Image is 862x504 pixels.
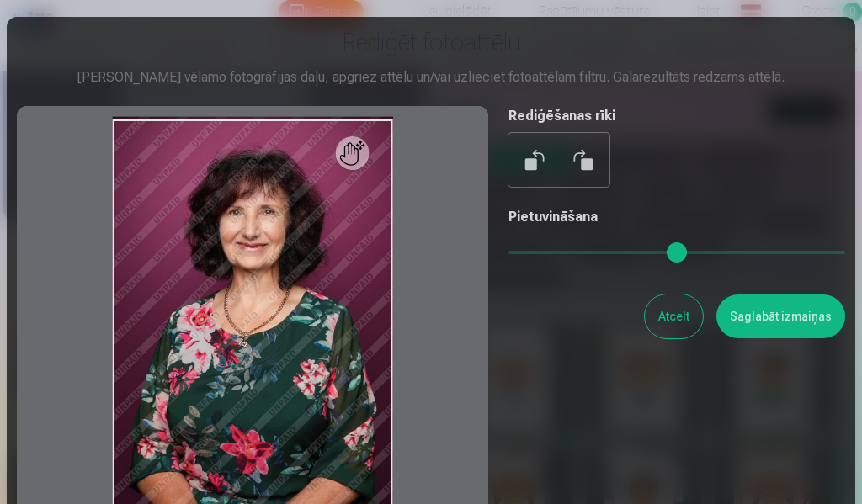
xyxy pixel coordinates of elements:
[17,27,845,57] h3: Rediģēt fotoattēlu
[716,294,845,338] button: Saglabāt izmaiņas
[645,294,703,338] button: Atcelt
[17,67,845,88] div: [PERSON_NAME] vēlamo fotogrāfijas daļu, apgriez attēlu un/vai uzlieciet fotoattēlam filtru. Galar...
[508,106,845,126] h5: Rediģēšanas rīki
[508,207,845,227] h5: Pietuvināšana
